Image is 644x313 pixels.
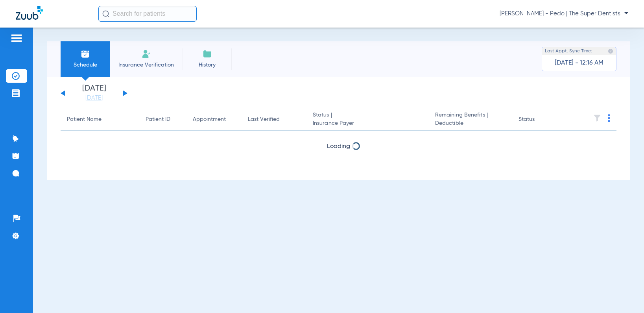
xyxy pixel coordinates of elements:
span: Schedule [66,61,104,69]
img: last sync help info [608,48,613,54]
div: Patient Name [67,115,133,124]
div: Patient ID [146,115,180,124]
img: Manual Insurance Verification [142,49,151,59]
li: [DATE] [70,85,118,102]
div: Patient ID [146,115,170,124]
span: Last Appt. Sync Time: [545,47,592,55]
span: History [188,61,226,69]
th: Status [512,109,565,131]
img: History [203,49,212,59]
img: hamburger-icon [10,33,23,43]
span: [DATE] - 12:16 AM [555,59,603,67]
a: [DATE] [70,94,118,102]
th: Remaining Benefits | [429,109,512,131]
input: Search for patients [98,6,197,22]
div: Last Verified [248,115,300,124]
th: Status | [306,109,429,131]
span: Insurance Payer [313,119,423,128]
img: Schedule [81,49,90,59]
span: Loading [327,143,350,150]
div: Last Verified [248,115,280,124]
img: Search Icon [102,10,109,17]
span: Insurance Verification [116,61,177,69]
div: Appointment [193,115,235,124]
div: Appointment [193,115,226,124]
img: filter.svg [593,114,601,122]
img: Zuub Logo [16,6,43,20]
span: [PERSON_NAME] - Pedo | The Super Dentists [500,10,628,18]
img: group-dot-blue.svg [608,114,610,122]
div: Patient Name [67,115,101,124]
span: Deductible [435,119,506,128]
